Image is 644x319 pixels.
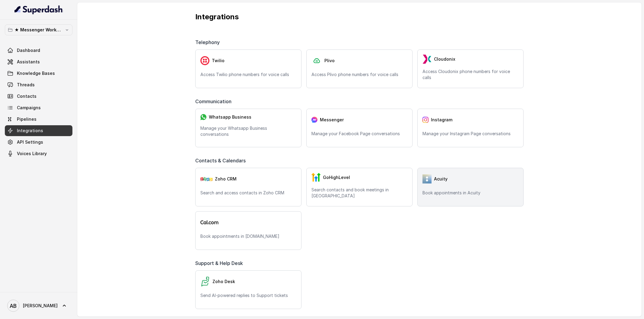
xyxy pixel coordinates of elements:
[200,56,209,65] img: twilio.7c09a4f4c219fa09ad352260b0a8157b.svg
[5,137,72,148] a: API Settings
[5,102,72,113] a: Campaigns
[200,233,296,239] p: Book appointments in [DOMAIN_NAME]
[14,26,63,33] p: ★ Messenger Workspace
[195,157,248,164] span: Contacts & Calendars
[17,116,37,122] span: Pipelines
[5,114,72,125] a: Pipelines
[311,117,317,123] img: messenger.2e14a0163066c29f9ca216c7989aa592.svg
[422,55,432,64] img: LzEnlUgADIwsuYwsTIxNLkxQDEyBEgDTDZAMjs1Qgy9jUyMTMxBzEB8uASKBKLgDqFxF08kI1lQAAAABJRU5ErkJggg==
[195,260,245,267] span: Support & Help Desk
[422,190,518,196] p: Book appointments in Acuity
[323,174,350,180] span: GoHighLevel
[320,117,344,123] span: Messenger
[431,117,452,123] span: Instagram
[5,68,72,79] a: Knowledge Bases
[212,58,225,64] span: Twilio
[311,187,407,199] p: Search contacts and book meetings in [GEOGRAPHIC_DATA]
[10,303,17,309] text: AB
[200,114,206,120] img: whatsapp.f50b2aaae0bd8934e9105e63dc750668.svg
[17,70,55,76] span: Knowledge Bases
[434,176,448,182] span: Acuity
[422,174,432,183] img: 5vvjV8cQY1AVHSZc2N7qU9QabzYIM+zpgiA0bbq9KFoni1IQNE8dHPp0leJjYW31UJeOyZnSBUO77gdMaNhFCgpjLZzFnVhVC...
[17,47,40,53] span: Dashboard
[209,114,251,120] span: Whatsapp Business
[5,56,72,67] a: Assistants
[195,98,234,105] span: Communication
[200,292,296,298] p: Send AI-powered replies to Support tickets
[215,176,237,182] span: Zoho CRM
[17,128,43,134] span: Integrations
[212,279,235,285] span: Zoho Desk
[23,303,58,309] span: [PERSON_NAME]
[200,72,296,78] p: Access Twilio phone numbers for voice calls
[311,173,320,182] img: GHL.59f7fa3143240424d279.png
[434,56,455,62] span: Cloudonix
[5,297,72,314] a: [PERSON_NAME]
[14,5,63,14] img: light.svg
[200,177,212,181] img: zohoCRM.b78897e9cd59d39d120b21c64f7c2b3a.svg
[17,139,43,145] span: API Settings
[5,148,72,159] a: Voices Library
[311,56,322,65] img: plivo.d3d850b57a745af99832d897a96997ac.svg
[17,151,47,157] span: Voices Library
[311,131,407,137] p: Manage your Facebook Page conversations
[17,59,40,65] span: Assistants
[422,117,429,123] img: instagram.04eb0078a085f83fc525.png
[17,93,37,99] span: Contacts
[5,24,72,35] button: ★ Messenger Workspace
[200,220,218,224] img: logo.svg
[422,69,518,81] p: Access Cloudonix phone numbers for voice calls
[200,125,296,137] p: Manage your Whatsapp Business conversations
[324,58,335,64] span: Plivo
[17,105,41,111] span: Campaigns
[5,79,72,90] a: Threads
[5,125,72,136] a: Integrations
[5,45,72,56] a: Dashboard
[311,72,407,78] p: Access Plivo phone numbers for voice calls
[422,131,518,137] p: Manage your Instagram Page conversations
[200,190,296,196] p: Search and access contacts in Zoho CRM
[195,12,524,22] p: Integrations
[17,82,35,88] span: Threads
[5,91,72,102] a: Contacts
[195,39,222,46] span: Telephony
